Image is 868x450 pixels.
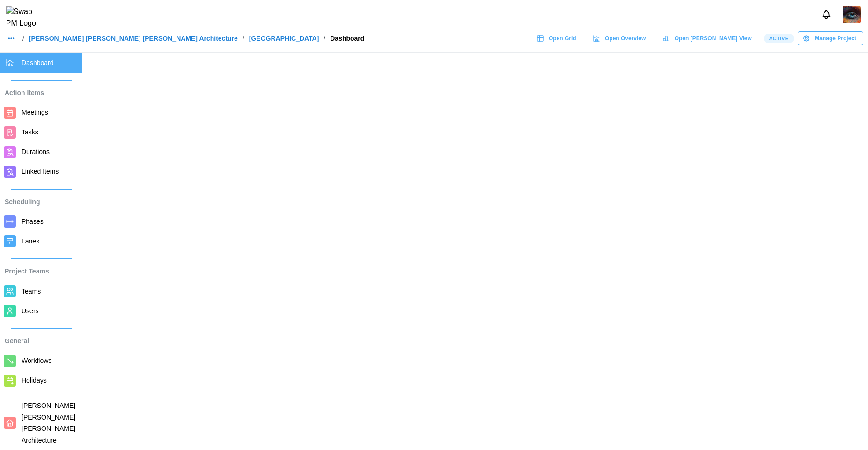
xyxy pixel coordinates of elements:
[22,402,75,444] span: [PERSON_NAME] [PERSON_NAME] [PERSON_NAME] Architecture
[657,31,758,45] a: Open [PERSON_NAME] View
[29,35,238,42] a: [PERSON_NAME] [PERSON_NAME] [PERSON_NAME] Architecture
[324,35,325,42] div: /
[22,148,50,155] span: Durations
[532,31,583,45] a: Open Grid
[818,7,834,22] button: Notifications
[22,357,51,364] span: Workflows
[675,32,752,45] span: Open [PERSON_NAME] View
[22,218,44,225] span: Phases
[843,6,861,23] a: Zulqarnain Khalil
[815,32,856,45] span: Manage Project
[549,32,576,45] span: Open Grid
[22,59,54,66] span: Dashboard
[843,6,861,23] img: 2Q==
[22,237,39,245] span: Lanes
[330,35,364,42] div: Dashboard
[243,35,244,42] div: /
[769,34,788,43] span: Active
[249,35,319,42] a: [GEOGRAPHIC_DATA]
[22,376,47,384] span: Holidays
[22,168,59,175] span: Linked Items
[605,32,646,45] span: Open Overview
[6,6,44,30] img: Swap PM Logo
[22,35,24,42] div: /
[22,109,48,116] span: Meetings
[22,288,41,295] span: Teams
[588,31,653,45] a: Open Overview
[798,31,863,45] button: Manage Project
[22,128,38,136] span: Tasks
[22,307,39,315] span: Users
